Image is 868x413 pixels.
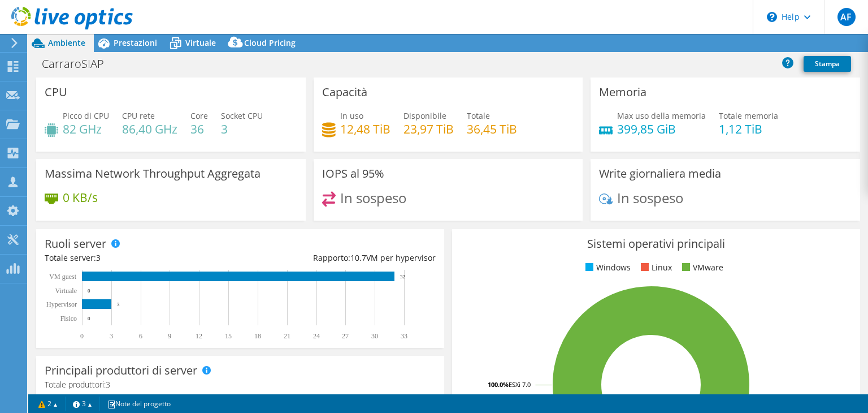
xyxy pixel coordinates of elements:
text: VM guest [49,273,76,281]
a: 2 [31,397,66,411]
span: Picco di CPU [63,110,109,121]
h4: 12,48 TiB [340,123,390,135]
h3: Memoria [599,86,646,98]
h1: CarraroSIAP [37,58,121,70]
text: 0 [88,288,90,294]
h4: 0 KB/s [63,191,98,204]
span: 10.7 [350,252,366,263]
h3: Sistemi operativi principali [461,238,852,250]
h4: 86,40 GHz [122,123,177,135]
text: 32 [400,274,405,279]
a: Stampa [804,56,851,72]
text: 3 [117,302,120,307]
text: Fisico [60,315,77,322]
h4: 3 [221,123,263,135]
tspan: 100.0% [488,380,509,389]
span: 3 [106,379,110,390]
text: 6 [139,332,142,340]
text: 27 [342,332,349,340]
text: 30 [371,332,378,340]
h3: Principali produttori di server [45,364,197,377]
svg: \n [767,12,777,22]
a: 3 [65,397,100,411]
text: 24 [313,332,320,340]
h3: Capacità [322,86,367,98]
text: 0 [80,332,84,340]
text: 15 [225,332,232,340]
span: Ambiente [48,37,85,48]
li: Windows [583,261,631,274]
span: Virtuale [185,37,216,48]
tspan: ESXi 7.0 [509,380,531,389]
span: In sospeso [340,188,406,207]
span: Max uso della memoria [617,110,706,121]
h4: Totale produttori: [45,378,436,391]
a: Note del progetto [99,397,179,411]
span: Cloud Pricing [244,37,296,48]
span: Totale [467,110,490,121]
span: AF [837,8,856,26]
text: 0 [88,316,90,321]
span: Totale memoria [719,110,778,121]
h3: CPU [45,86,67,98]
text: 12 [196,332,202,340]
div: Totale server: [45,252,240,264]
span: Disponibile [403,110,446,121]
text: Hypervisor [46,300,77,308]
h4: 36,45 TiB [467,123,517,135]
h3: IOPS al 95% [322,167,384,180]
span: Prestazioni [114,37,157,48]
li: Linux [638,261,672,274]
li: VMware [679,261,723,274]
span: Socket CPU [221,110,263,121]
h4: 23,97 TiB [403,123,454,135]
span: CPU rete [122,110,155,121]
h4: 1,12 TiB [719,123,778,135]
span: In uso [340,110,363,121]
h3: Write giornaliera media [599,167,721,180]
text: 18 [254,332,261,340]
span: 3 [96,252,101,263]
h4: 36 [190,123,208,135]
h3: Massima Network Throughput Aggregata [45,167,261,180]
text: 9 [168,332,171,340]
text: 21 [284,332,290,340]
h3: Ruoli server [45,238,106,250]
text: Virtuale [55,287,77,295]
div: Rapporto: VM per hypervisor [240,252,436,264]
h4: 399,85 GiB [617,123,706,135]
text: 3 [110,332,113,340]
h4: 82 GHz [63,123,109,135]
span: Core [190,110,208,121]
text: 33 [401,332,407,340]
span: In sospeso [617,188,683,207]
